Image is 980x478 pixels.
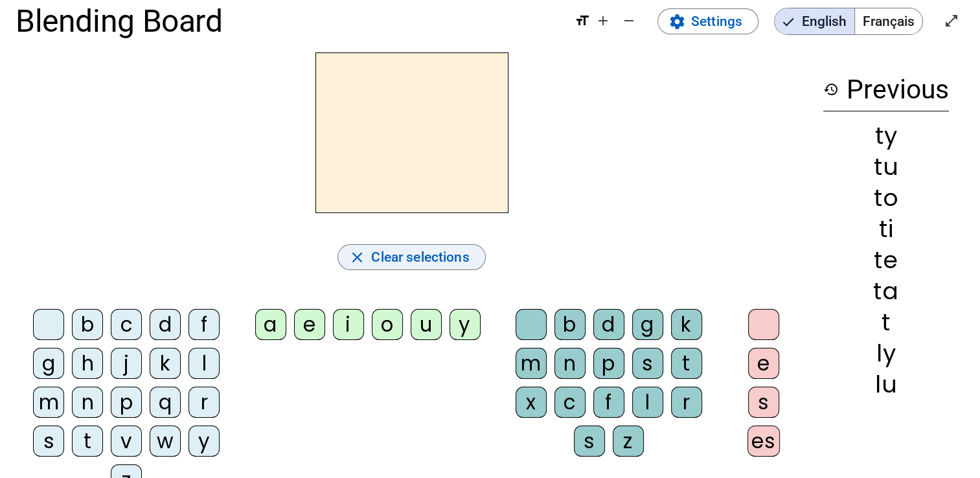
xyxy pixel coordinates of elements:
div: r [671,387,702,418]
div: x [516,387,547,418]
h3: Previous [823,68,949,111]
div: lu [823,373,949,396]
div: k [671,309,702,340]
mat-button-toggle-group: Language selection [774,8,923,35]
div: s [33,426,64,457]
div: s [632,348,663,379]
span: Français [855,8,922,34]
mat-icon: remove [621,13,637,28]
div: tu [823,155,949,179]
div: t [671,348,702,379]
button: Decrease font size [616,8,642,34]
button: Increase font size [590,8,616,34]
div: b [554,309,586,340]
div: d [593,309,624,340]
div: f [188,309,220,340]
div: l [188,348,220,379]
div: e [748,348,779,379]
mat-icon: close [348,249,366,266]
div: t [823,311,949,334]
div: y [188,426,220,457]
div: b [72,309,103,340]
div: r [188,387,220,418]
div: ty [823,124,949,148]
div: y [450,309,481,340]
mat-icon: history [823,82,839,97]
div: p [593,348,624,379]
span: Clear selections [371,245,469,269]
div: c [554,387,586,418]
div: ly [823,342,949,365]
mat-icon: settings [668,13,686,30]
div: v [111,426,142,457]
div: z [613,426,644,457]
div: ti [823,218,949,241]
div: es [747,426,780,457]
span: Settings [691,10,742,33]
button: Enter full screen [939,8,964,34]
div: q [150,387,181,418]
div: d [150,309,181,340]
div: l [632,387,663,418]
div: g [33,348,64,379]
div: o [372,309,403,340]
div: k [150,348,181,379]
mat-icon: add [595,13,611,28]
div: i [333,309,364,340]
div: c [111,309,142,340]
div: h [72,348,103,379]
div: to [823,187,949,210]
mat-icon: format_size [575,13,590,28]
div: n [72,387,103,418]
div: p [111,387,142,418]
button: Clear selections [337,244,485,270]
div: j [111,348,142,379]
div: ta [823,280,949,303]
div: n [554,348,586,379]
div: w [150,426,181,457]
div: e [294,309,325,340]
div: te [823,249,949,272]
div: u [411,309,442,340]
div: t [72,426,103,457]
div: g [632,309,663,340]
div: s [574,426,605,457]
span: English [775,8,854,34]
div: a [255,309,286,340]
div: f [593,387,624,418]
button: Settings [657,8,758,34]
div: m [516,348,547,379]
mat-icon: open_in_full [944,13,959,28]
div: m [33,387,64,418]
div: s [748,387,779,418]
